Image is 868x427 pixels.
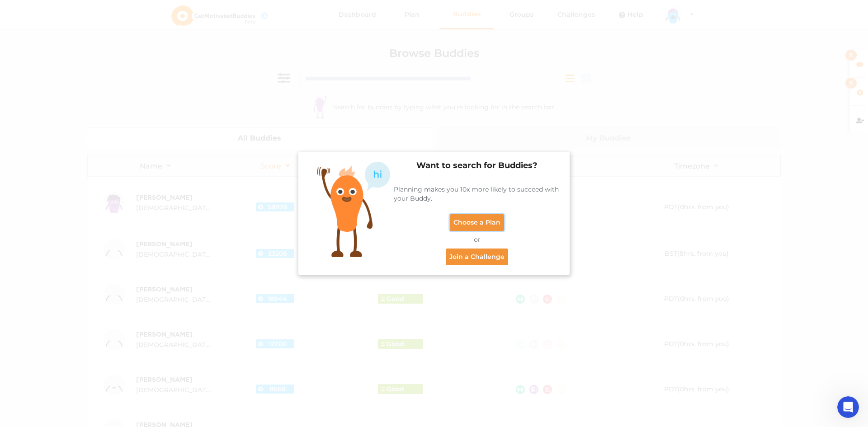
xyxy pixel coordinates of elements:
[394,184,560,202] p: Planning makes you 10x more likely to succeed with your Buddy.
[394,235,560,244] div: or
[317,162,390,257] img: WelcomeBuddy.dd93bf25.png
[394,160,560,171] div: Want to search for Buddies?
[446,249,508,265] a: Join a Challenge
[450,214,504,230] a: Choose a Plan
[837,396,859,418] iframe: Intercom live chat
